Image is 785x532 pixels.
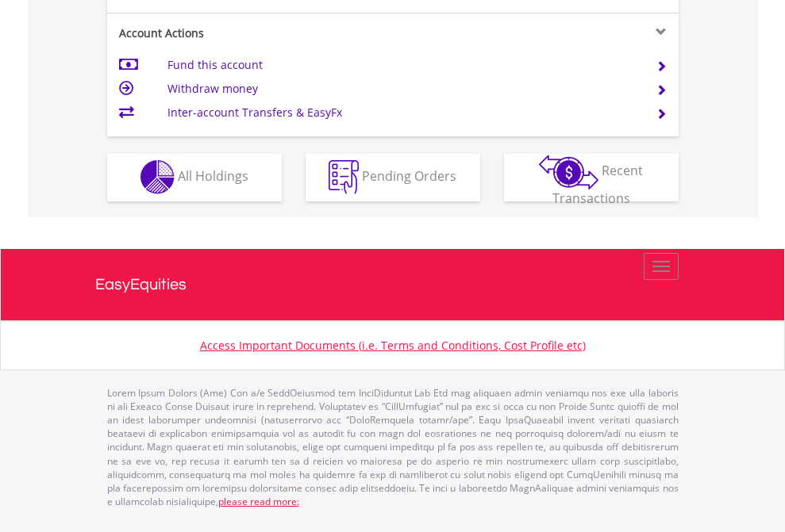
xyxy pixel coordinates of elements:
[552,162,644,207] span: Recent Transactions
[200,338,586,353] a: Access Important Documents (i.e. Terms and Conditions, Cost Profile etc)
[107,25,393,41] div: Account Actions
[362,167,456,185] span: Pending Orders
[167,77,637,101] td: Withdraw money
[95,249,691,320] a: EasyEquities
[178,167,248,185] span: All Holdings
[218,495,299,508] a: please read more:
[329,160,359,194] img: pending_instructions-wht.png
[107,154,282,201] button: All Holdings
[140,160,175,194] img: holdings-wht.png
[504,154,679,201] button: Recent Transactions
[107,386,679,508] p: Lorem Ipsum Dolors (Ame) Con a/e SeddOeiusmod tem InciDiduntut Lab Etd mag aliquaen admin veniamq...
[167,53,637,77] td: Fund this account
[167,101,637,124] td: Inter-account Transfers & EasyFx
[306,154,480,201] button: Pending Orders
[539,155,598,189] img: transactions-zar-wht.png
